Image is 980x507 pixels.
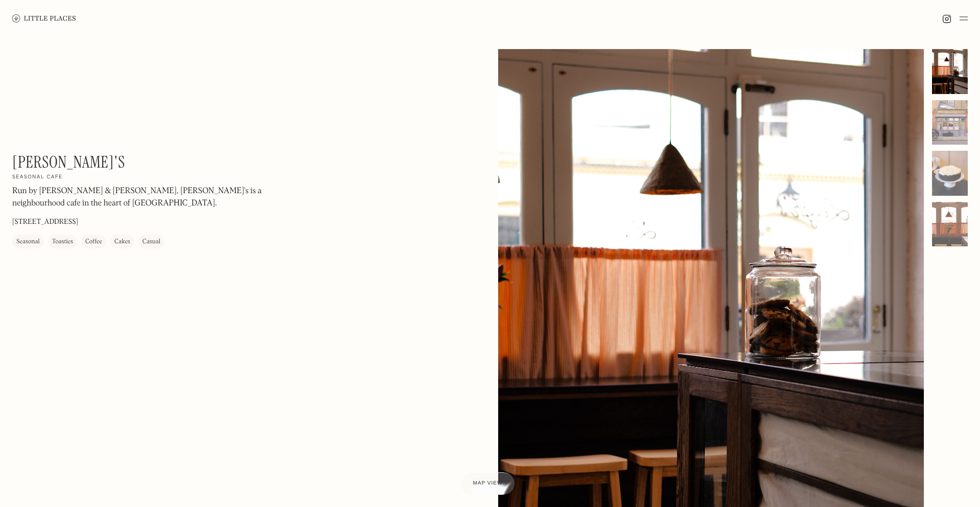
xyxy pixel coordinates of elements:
[461,472,515,495] a: Map view
[85,237,102,247] div: Coffee
[114,237,130,247] div: Cakes
[12,217,78,227] p: [STREET_ADDRESS]
[473,480,503,486] span: Map view
[12,174,63,181] h2: Seasonal cafe
[142,237,160,247] div: Casual
[52,237,73,247] div: Toasties
[16,237,40,247] div: Seasonal
[12,152,125,172] h1: [PERSON_NAME]'s
[12,185,288,210] p: Run by [PERSON_NAME] & [PERSON_NAME], [PERSON_NAME]'s is a neighbourhood cafe in the heart of [GE...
